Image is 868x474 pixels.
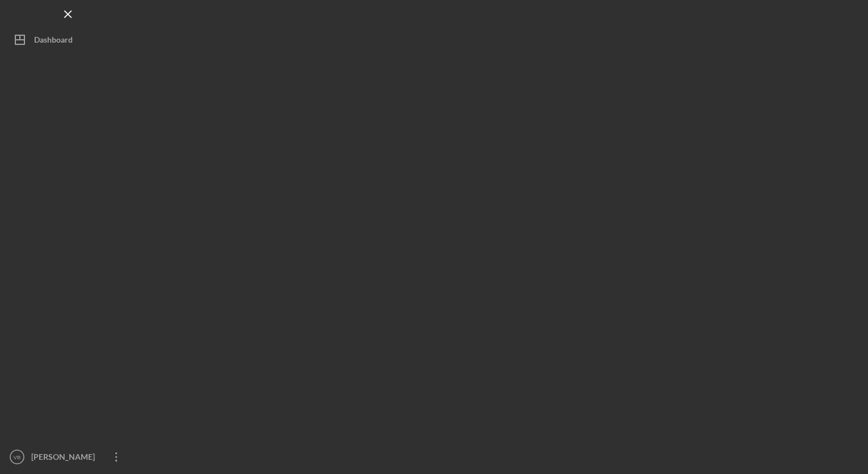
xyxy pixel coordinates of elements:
[34,28,73,54] div: Dashboard
[6,28,131,51] button: Dashboard
[28,446,102,471] div: [PERSON_NAME]
[6,446,131,468] button: VB[PERSON_NAME]
[14,454,21,460] text: VB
